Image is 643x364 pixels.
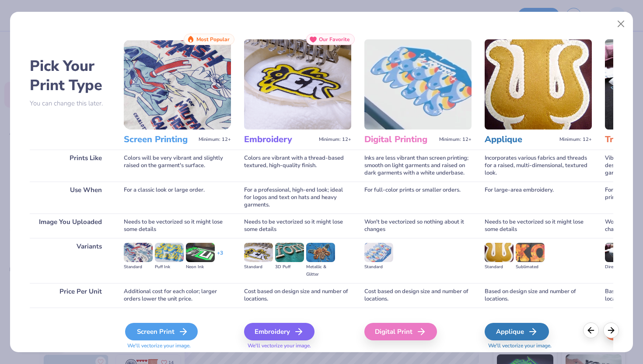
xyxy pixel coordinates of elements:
[364,150,472,182] div: Inks are less vibrant than screen printing; smooth on light garments and raised on dark garments ...
[485,213,592,238] div: Needs to be vectorized so it might lose some details
[319,36,350,42] span: Our Favorite
[199,136,231,143] span: Minimum: 12+
[364,39,472,129] img: Digital Printing
[364,263,393,271] div: Standard
[30,213,111,238] div: Image You Uploaded
[275,263,304,271] div: 3D Puff
[244,150,351,182] div: Colors are vibrant with a thread-based textured, high-quality finish.
[124,134,195,145] h3: Screen Printing
[605,263,634,271] div: Direct-to-film
[364,323,437,340] div: Digital Print
[364,213,472,238] div: Won't be vectorized so nothing about it changes
[244,342,351,350] span: We'll vectorize your image.
[244,134,315,145] h3: Embroidery
[186,263,215,271] div: Neon Ink
[275,243,304,262] img: 3D Puff
[364,283,472,308] div: Cost based on design size and number of locations.
[244,283,351,308] div: Cost based on design size and number of locations.
[559,136,592,143] span: Minimum: 12+
[319,136,351,143] span: Minimum: 12+
[244,243,273,262] img: Standard
[124,182,231,213] div: For a classic look or large order.
[364,182,472,213] div: For full-color prints or smaller orders.
[124,243,153,262] img: Standard
[485,342,592,350] span: We'll vectorize your image.
[605,243,634,262] img: Direct-to-film
[364,134,436,145] h3: Digital Printing
[30,283,111,308] div: Price Per Unit
[306,263,335,278] div: Metallic & Glitter
[485,283,592,308] div: Based on design size and number of locations.
[124,39,231,129] img: Screen Printing
[485,263,514,271] div: Standard
[124,150,231,182] div: Colors will be very vibrant and slightly raised on the garment's surface.
[124,283,231,308] div: Additional cost for each color; larger orders lower the unit price.
[485,150,592,182] div: Incorporates various fabrics and threads for a raised, multi-dimensional, textured look.
[155,243,184,262] img: Puff Ink
[613,16,629,32] button: Close
[244,39,351,129] img: Embroidery
[30,150,111,182] div: Prints Like
[196,36,230,42] span: Most Popular
[244,182,351,213] div: For a professional, high-end look; ideal for logos and text on hats and heavy garments.
[306,243,335,262] img: Metallic & Glitter
[485,243,514,262] img: Standard
[485,182,592,213] div: For large-area embroidery.
[485,323,549,340] div: Applique
[439,136,472,143] span: Minimum: 12+
[124,213,231,238] div: Needs to be vectorized so it might lose some details
[30,100,111,107] p: You can change this later.
[124,263,153,271] div: Standard
[244,213,351,238] div: Needs to be vectorized so it might lose some details
[30,56,111,95] h2: Pick Your Print Type
[30,182,111,213] div: Use When
[186,243,215,262] img: Neon Ink
[516,263,545,271] div: Sublimated
[244,323,315,340] div: Embroidery
[516,243,545,262] img: Sublimated
[124,342,231,350] span: We'll vectorize your image.
[485,134,556,145] h3: Applique
[125,323,198,340] div: Screen Print
[217,249,223,264] div: + 3
[485,39,592,129] img: Applique
[244,263,273,271] div: Standard
[155,263,184,271] div: Puff Ink
[30,238,111,283] div: Variants
[364,243,393,262] img: Standard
